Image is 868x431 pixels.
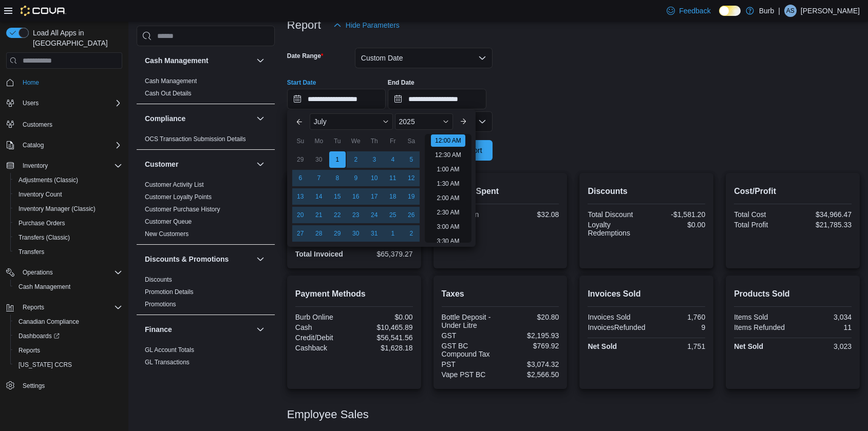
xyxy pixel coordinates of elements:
[14,281,74,293] a: Cash Management
[431,134,465,147] li: 12:00 AM
[254,54,267,67] button: Cash Management
[6,71,122,420] nav: Complex example
[18,332,60,340] span: Dashboards
[292,170,309,186] div: day-6
[145,55,209,66] h3: Cash Management
[14,217,122,229] span: Purchase Orders
[14,330,64,342] a: Dashboards
[292,151,309,168] div: day-29
[14,217,69,229] a: Purchase Orders
[10,329,126,343] a: Dashboards
[385,188,401,205] div: day-18
[311,207,327,223] div: day-21
[18,97,122,109] span: Users
[295,313,352,321] div: Burb Online
[502,331,559,340] div: $2,195.93
[588,185,705,198] h2: Discounts
[329,15,404,35] button: Hide Parameters
[734,210,790,219] div: Total Cost
[348,207,364,223] div: day-23
[18,379,122,392] span: Settings
[18,301,122,314] span: Reports
[287,19,321,31] h3: Report
[137,344,275,373] div: Finance
[10,230,126,245] button: Transfers (Classic)
[18,318,79,326] span: Canadian Compliance
[14,188,66,201] a: Inventory Count
[795,342,852,350] div: 3,023
[145,193,212,201] a: Customer Loyalty Points
[388,79,414,87] label: End Date
[18,248,44,256] span: Transfers
[329,133,346,149] div: Tu
[385,133,401,149] div: Fr
[329,151,346,168] div: day-1
[18,346,40,355] span: Reports
[10,343,126,358] button: Reports
[329,170,346,186] div: day-8
[14,344,44,357] a: Reports
[254,253,267,265] button: Discounts & Promotions
[145,55,252,66] button: Cash Management
[403,133,420,149] div: Sa
[795,313,852,321] div: 3,034
[311,133,327,149] div: Mo
[292,207,309,223] div: day-20
[14,316,122,328] span: Canadian Compliance
[145,89,192,97] span: Cash Out Details
[442,370,498,379] div: Vape PST BC
[292,133,309,149] div: Su
[10,187,126,202] button: Inventory Count
[588,221,644,237] div: Loyalty Redemptions
[295,334,352,342] div: Credit/Debit
[145,135,246,143] span: OCS Transaction Submission Details
[23,382,45,390] span: Settings
[366,207,383,223] div: day-24
[145,135,246,143] a: OCS Transaction Submission Details
[442,288,559,300] h2: Taxes
[734,323,790,331] div: Items Refunded
[145,230,188,238] span: New Customers
[403,188,420,205] div: day-19
[14,359,122,371] span: Washington CCRS
[366,133,383,149] div: Th
[10,315,126,329] button: Canadian Compliance
[801,5,860,17] p: [PERSON_NAME]
[10,202,126,216] button: Inventory Manager (Classic)
[14,203,100,215] a: Inventory Manager (Classic)
[18,160,52,172] button: Inventory
[145,254,252,264] button: Discounts & Promotions
[431,149,465,161] li: 12:30 AM
[145,218,192,225] a: Customer Queue
[355,48,493,68] button: Custom Date
[649,342,705,350] div: 1,751
[295,344,352,352] div: Cashback
[18,283,70,291] span: Cash Management
[23,79,39,87] span: Home
[291,150,421,243] div: July, 2025
[145,181,204,189] span: Customer Activity List
[295,323,352,331] div: Cash
[137,273,275,315] div: Discounts & Promotions
[254,158,267,170] button: Customer
[588,323,645,331] div: InvoicesRefunded
[734,342,763,350] strong: Net Sold
[145,193,212,201] span: Customer Loyalty Points
[18,97,43,109] button: Users
[23,141,44,149] span: Catalog
[356,323,412,331] div: $10,465.89
[478,117,486,126] button: Open list of options
[145,324,252,335] button: Finance
[734,313,790,321] div: Items Sold
[145,346,194,354] span: GL Account Totals
[388,89,486,109] input: Press the down key to open a popover containing a calendar.
[502,342,559,350] div: $769.92
[145,346,194,354] a: GL Account Totals
[795,221,852,229] div: $21,785.33
[403,170,420,186] div: day-12
[311,225,327,242] div: day-28
[14,174,82,186] a: Adjustments (Classic)
[649,323,705,331] div: 9
[145,90,192,97] a: Cash Out Details
[432,221,463,233] li: 3:00 AM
